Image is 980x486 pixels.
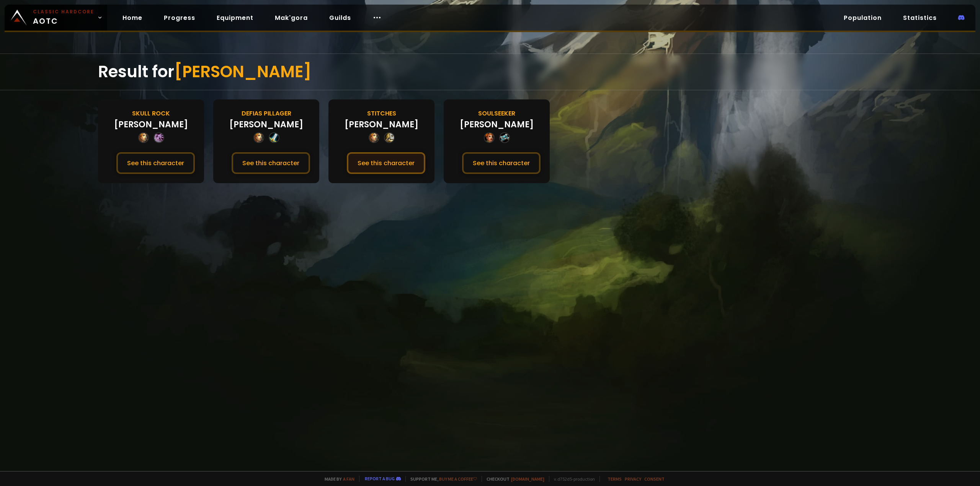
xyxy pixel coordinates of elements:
a: Consent [644,476,665,482]
div: Result for [98,54,882,90]
span: Made by [320,476,354,482]
div: Skull Rock [132,109,170,118]
button: See this character [347,152,425,174]
a: Buy me a coffee [439,476,477,482]
small: Classic Hardcore [33,8,94,15]
a: Terms [608,476,622,482]
span: [PERSON_NAME] [174,60,312,83]
a: Equipment [211,10,260,26]
span: Checkout [482,476,544,482]
span: AOTC [33,8,94,27]
a: Classic HardcoreAOTC [5,5,107,31]
div: [PERSON_NAME] [345,118,418,131]
div: [PERSON_NAME] [460,118,534,131]
a: Guilds [323,10,357,26]
a: Report a bug [365,476,395,481]
a: Progress [158,10,201,26]
a: [DOMAIN_NAME] [511,476,544,482]
a: Mak'gora [269,10,314,26]
button: See this character [116,152,195,174]
span: v. d752d5 - production [549,476,595,482]
div: [PERSON_NAME] [114,118,188,131]
a: Home [116,10,149,26]
a: Statistics [897,10,943,26]
span: Support me, [405,476,477,482]
div: Soulseeker [478,109,515,118]
a: Population [838,10,888,26]
button: See this character [462,152,541,174]
a: Privacy [625,476,641,482]
a: a fan [343,476,354,482]
div: Stitches [367,109,396,118]
button: See this character [232,152,310,174]
div: Defias Pillager [242,109,291,118]
div: [PERSON_NAME] [229,118,303,131]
